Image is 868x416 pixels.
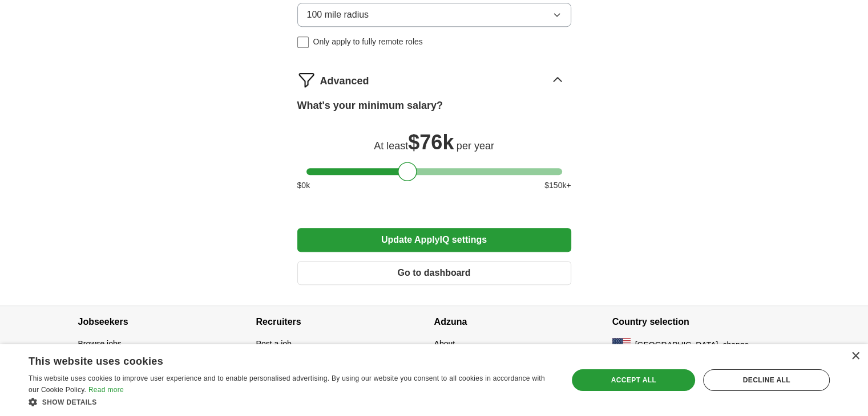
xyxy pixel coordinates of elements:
[29,396,552,407] div: Show details
[851,352,859,361] div: Close
[612,306,790,338] h4: Country selection
[29,351,523,368] div: This website uses cookies
[612,338,631,352] img: US flag
[635,339,718,351] span: [GEOGRAPHIC_DATA]
[313,36,423,48] span: Only apply to fully remote roles
[544,180,571,191] span: $ 150 k+
[320,74,369,89] span: Advanced
[434,339,455,348] a: About
[88,386,124,394] a: Read more, opens a new window
[722,339,749,351] button: change
[297,261,571,285] button: Go to dashboard
[374,140,408,152] span: At least
[42,398,97,406] span: Show details
[297,3,571,27] button: 100 mile radius
[703,369,830,391] div: Decline all
[572,369,695,391] div: Accept all
[408,130,454,154] span: $ 76k
[297,180,310,191] span: $ 0 k
[307,8,369,22] span: 100 mile radius
[297,98,443,113] label: What's your minimum salary?
[297,71,316,89] img: filter
[457,140,494,152] span: per year
[256,339,292,348] a: Post a job
[78,339,122,348] a: Browse jobs
[297,36,309,48] input: Only apply to fully remote roles
[29,374,545,394] span: This website uses cookies to improve user experience and to enable personalised advertising. By u...
[297,228,571,252] button: Update ApplyIQ settings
